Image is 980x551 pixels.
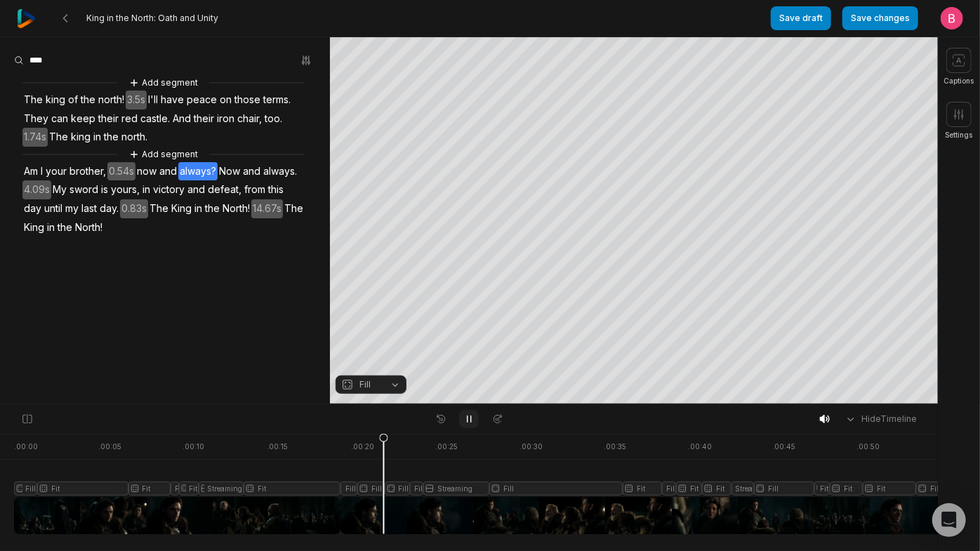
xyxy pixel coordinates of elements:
[206,180,243,199] span: defeat,
[193,199,204,218] span: in
[192,109,216,128] span: their
[86,13,218,24] span: King in the North: Oath and Unity
[126,75,201,91] button: Add segment
[68,162,107,181] span: brother,
[48,128,69,147] span: The
[97,91,126,109] span: north!
[56,218,74,237] span: the
[944,48,974,86] button: Captions
[68,180,100,199] span: sword
[946,102,973,140] button: Settings
[218,91,233,109] span: on
[236,109,263,128] span: chair,
[336,376,406,394] button: Fill
[98,199,120,218] span: day.
[51,180,68,199] span: My
[92,128,102,147] span: in
[17,9,36,28] img: reap
[50,109,69,128] span: can
[22,128,48,147] span: 1.74s
[218,162,241,181] span: Now
[39,162,44,181] span: I
[842,6,918,30] button: Save changes
[120,128,149,147] span: north.
[110,180,141,199] span: yours,
[120,109,139,128] span: red
[107,162,135,181] span: 0.54s
[251,199,283,218] span: 14.67s
[22,180,51,199] span: 4.09s
[233,91,262,109] span: those
[69,109,97,128] span: keep
[178,162,218,181] span: always?
[262,162,298,181] span: always.
[79,91,97,109] span: the
[186,180,206,199] span: and
[171,109,192,128] span: And
[22,162,39,181] span: Am
[69,128,92,147] span: king
[100,180,110,199] span: is
[221,199,251,218] span: North!
[44,91,67,109] span: king
[148,199,170,218] span: The
[771,6,831,30] button: Save draft
[359,378,371,391] span: Fill
[74,218,104,237] span: North!
[267,180,285,199] span: this
[64,199,80,218] span: my
[840,409,921,430] button: HideTimeline
[135,162,158,181] span: now
[944,76,974,86] span: Captions
[204,199,221,218] span: the
[283,199,305,218] span: The
[22,109,50,128] span: They
[97,109,120,128] span: their
[946,130,973,140] span: Settings
[139,109,171,128] span: castle.
[80,199,98,218] span: last
[185,91,218,109] span: peace
[120,199,148,218] span: 0.83s
[170,199,193,218] span: King
[216,109,236,128] span: iron
[43,199,64,218] span: until
[22,199,43,218] span: day
[22,218,46,237] span: King
[241,162,262,181] span: and
[126,91,147,109] span: 3.5s
[67,91,79,109] span: of
[141,180,152,199] span: in
[263,109,284,128] span: too.
[46,218,56,237] span: in
[932,503,966,537] div: Open Intercom Messenger
[147,91,159,109] span: I'll
[159,91,185,109] span: have
[44,162,68,181] span: your
[22,91,44,109] span: The
[243,180,267,199] span: from
[262,91,292,109] span: terms.
[126,147,201,162] button: Add segment
[102,128,120,147] span: the
[152,180,186,199] span: victory
[158,162,178,181] span: and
